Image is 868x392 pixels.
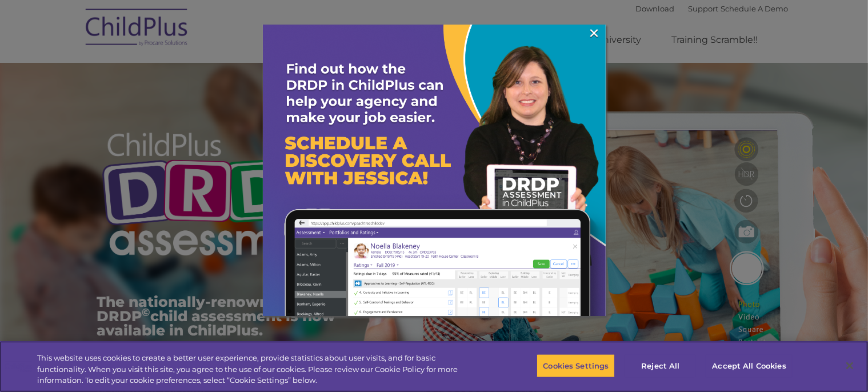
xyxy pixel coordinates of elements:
button: Accept All Cookies [706,354,792,378]
div: This website uses cookies to create a better user experience, provide statistics about user visit... [37,353,477,386]
button: Reject All [625,354,696,378]
button: Close [837,353,862,378]
button: Cookies Settings [537,354,615,378]
a: × [588,27,601,39]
